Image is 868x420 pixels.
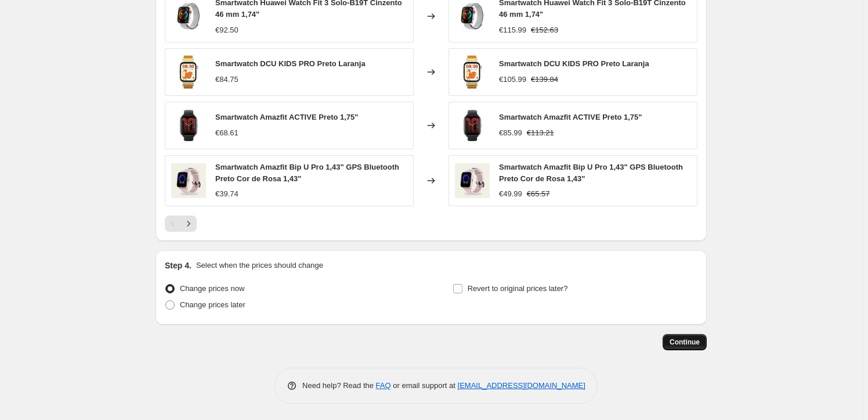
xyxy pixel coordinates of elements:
span: Smartwatch DCU KIDS PRO Preto Laranja [499,59,649,68]
nav: Pagination [165,216,197,232]
a: FAQ [376,381,391,390]
strike: €139.84 [531,74,558,85]
strike: €152.63 [531,24,558,36]
h2: Step 4. [165,260,191,271]
div: €115.99 [499,24,526,36]
img: smartwatch-amazfit-active-preto-1-75_758931_80x.jpg [455,108,490,143]
span: Continue [670,338,700,347]
span: Smartwatch DCU KIDS PRO Preto Laranja [215,59,366,68]
img: smartwatch-amazfit-bip-u-pro-1-43-gps-bluetooth-preto-cor-de-rosa-1-43_1068487_80x.jpg [455,163,490,198]
div: €85.99 [499,127,522,139]
img: smartwatch-amazfit-active-preto-1-75_758931_80x.jpg [171,108,206,143]
span: Smartwatch Amazfit ACTIVE Preto 1,75" [499,113,642,121]
span: Need help? Read the [302,381,376,390]
a: [EMAIL_ADDRESS][DOMAIN_NAME] [458,381,585,390]
p: Select when the prices should change [196,260,323,271]
button: Next [180,216,197,232]
button: Continue [663,334,707,350]
img: smartwatch-amazfit-bip-u-pro-1-43-gps-bluetooth-preto-cor-de-rosa-1-43_1068487_80x.jpg [171,163,206,198]
div: €92.50 [215,24,238,36]
div: €84.75 [215,74,238,85]
div: €105.99 [499,74,526,85]
img: smartwatch-dcu-kids-pro-preto-laranja_998915_80x.jpg [171,55,206,89]
span: Smartwatch Amazfit Bip U Pro 1,43" GPS Bluetooth Preto Cor de Rosa 1,43" [215,163,399,183]
strike: €65.57 [527,188,550,200]
span: Change prices now [180,284,244,293]
div: €39.74 [215,188,238,200]
span: Revert to original prices later? [468,284,568,293]
strike: €113.21 [527,127,554,139]
span: Change prices later [180,300,245,309]
span: or email support at [391,381,458,390]
span: Smartwatch Amazfit ACTIVE Preto 1,75" [215,113,359,121]
span: Smartwatch Amazfit Bip U Pro 1,43" GPS Bluetooth Preto Cor de Rosa 1,43" [499,163,683,183]
img: smartwatch-dcu-kids-pro-preto-laranja_998915_80x.jpg [455,55,490,89]
div: €68.61 [215,127,238,139]
div: €49.99 [499,188,522,200]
